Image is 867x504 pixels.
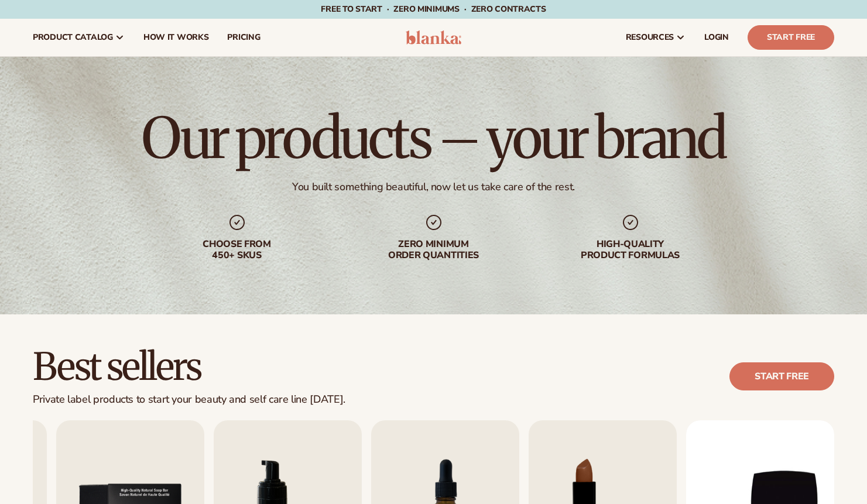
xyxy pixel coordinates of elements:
h2: Best sellers [33,347,345,386]
span: pricing [227,33,260,42]
span: How It Works [143,33,209,42]
span: Free to start · ZERO minimums · ZERO contracts [321,4,546,15]
a: pricing [218,19,269,56]
div: Zero minimum order quantities [359,239,509,261]
a: Start free [729,362,834,390]
span: resources [626,33,674,42]
div: Private label products to start your beauty and self care line [DATE]. [33,393,345,406]
h1: Our products – your brand [142,110,725,166]
iframe: Intercom live chat [827,464,855,492]
a: How It Works [134,19,218,56]
a: product catalog [23,19,134,56]
img: logo [406,30,461,44]
div: High-quality product formulas [556,239,705,261]
span: LOGIN [704,33,729,42]
a: LOGIN [695,19,738,56]
a: Start Free [748,25,834,50]
a: resources [616,19,695,56]
span: product catalog [33,33,113,42]
div: Choose from 450+ Skus [162,239,312,261]
div: You built something beautiful, now let us take care of the rest. [292,180,575,194]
